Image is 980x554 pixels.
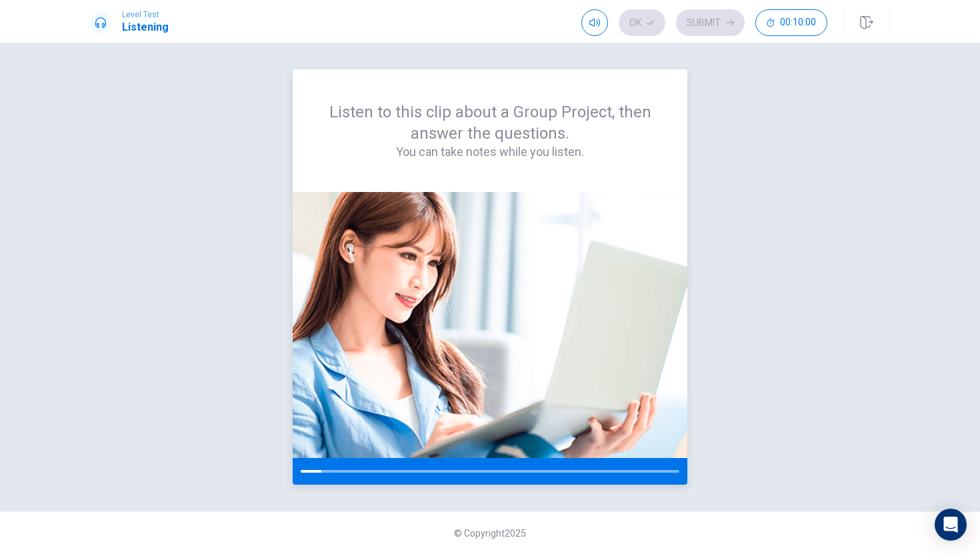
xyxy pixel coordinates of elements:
[454,528,526,539] span: © Copyright 2025
[122,19,169,35] h1: Listening
[935,509,967,541] div: Open Intercom Messenger
[780,17,816,28] span: 00:10:00
[325,144,655,160] h4: You can take notes while you listen.
[325,101,655,160] div: Listen to this clip about a Group Project, then answer the questions.
[122,10,169,19] span: Level Test
[293,192,687,458] img: passage image
[755,9,827,36] button: 00:10:00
